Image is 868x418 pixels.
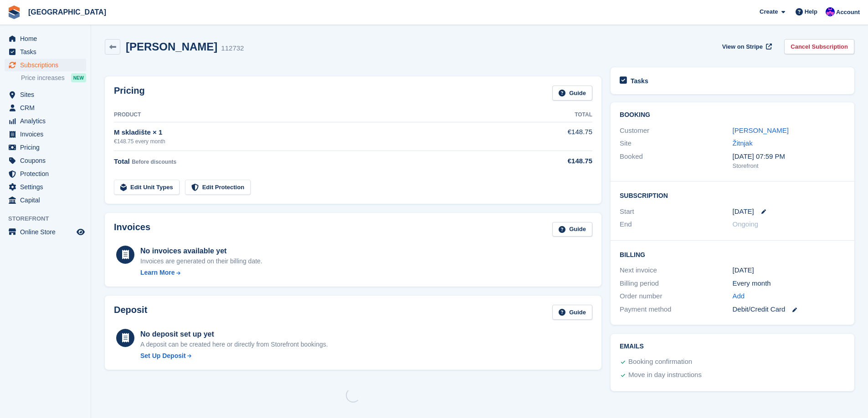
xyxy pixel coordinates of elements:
span: Online Store [20,226,75,238]
span: View on Stripe [722,42,763,51]
a: Guide [552,222,592,237]
a: menu [5,226,86,238]
div: €148.75 every month [114,137,519,146]
div: Set Up Deposit [140,351,186,361]
div: Start [620,206,732,217]
span: Invoices [20,128,75,141]
a: [GEOGRAPHIC_DATA] [25,5,110,20]
div: No deposit set up yet [140,329,328,340]
img: stora-icon-8386f47178a22dfd0bd8f6a31ec36ba5ce8667c1dd55bd0f319d3a0aa187defe.svg [7,5,21,19]
a: Learn More [140,268,262,277]
span: Before discounts [132,159,176,165]
a: Žitnjak [733,139,753,147]
h2: Pricing [114,86,145,101]
th: Product [114,108,519,122]
h2: [PERSON_NAME] [126,40,217,53]
h2: Billing [620,250,845,259]
a: menu [5,141,86,154]
div: Invoices are generated on their billing date. [140,257,262,266]
a: Guide [552,86,592,101]
div: Booking confirmation [628,357,692,368]
p: A deposit can be created here or directly from Storefront bookings. [140,340,328,349]
a: Price increases NEW [21,73,86,83]
div: NEW [71,73,86,82]
a: menu [5,101,86,114]
span: Total [114,157,130,165]
a: Edit Unit Types [114,180,180,195]
a: [PERSON_NAME] [733,126,789,134]
div: 112732 [221,43,244,54]
div: [DATE] [733,265,845,276]
a: menu [5,194,86,206]
span: Ongoing [733,220,759,228]
a: Cancel Subscription [784,39,854,54]
a: menu [5,88,86,101]
span: Coupons [20,154,75,167]
a: menu [5,45,86,58]
span: Pricing [20,141,75,154]
a: Edit Protection [185,180,251,195]
time: 2025-10-11 22:00:00 UTC [733,206,754,217]
span: Sites [20,88,75,101]
th: Total [519,108,592,122]
a: menu [5,32,86,45]
span: Analytics [20,115,75,127]
h2: Subscription [620,191,845,200]
a: menu [5,115,86,127]
a: menu [5,128,86,141]
h2: Deposit [114,305,147,320]
div: [DATE] 07:59 PM [733,151,845,162]
span: Tasks [20,45,75,58]
span: Subscriptions [20,59,75,71]
div: Order number [620,291,732,302]
span: Account [836,8,860,17]
h2: Tasks [631,77,648,85]
span: Price increases [21,74,65,82]
span: Help [805,7,817,16]
div: Move in day instructions [628,370,702,381]
div: No invoices available yet [140,246,262,257]
div: Customer [620,126,732,136]
div: Billing period [620,278,732,289]
span: Home [20,32,75,45]
div: Debit/Credit Card [733,304,845,315]
div: Site [620,138,732,149]
div: Every month [733,278,845,289]
a: menu [5,167,86,180]
span: Protection [20,167,75,180]
a: Preview store [75,227,86,237]
div: Payment method [620,304,732,315]
h2: Emails [620,343,845,350]
h2: Booking [620,111,845,119]
span: Storefront [8,214,91,223]
span: Create [760,7,778,16]
div: Learn More [140,268,175,277]
div: Booked [620,151,732,171]
a: menu [5,59,86,71]
img: Ivan Gačić [826,7,835,16]
div: M skladište × 1 [114,127,519,138]
span: Capital [20,194,75,206]
a: Guide [552,305,592,320]
div: Storefront [733,161,845,171]
h2: Invoices [114,222,150,237]
span: CRM [20,101,75,114]
a: Add [733,291,745,302]
td: €148.75 [519,122,592,151]
span: Settings [20,181,75,193]
a: Set Up Deposit [140,351,328,361]
a: View on Stripe [719,39,774,54]
div: End [620,219,732,230]
a: menu [5,181,86,193]
div: Next invoice [620,265,732,276]
div: €148.75 [519,156,592,166]
a: menu [5,154,86,167]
